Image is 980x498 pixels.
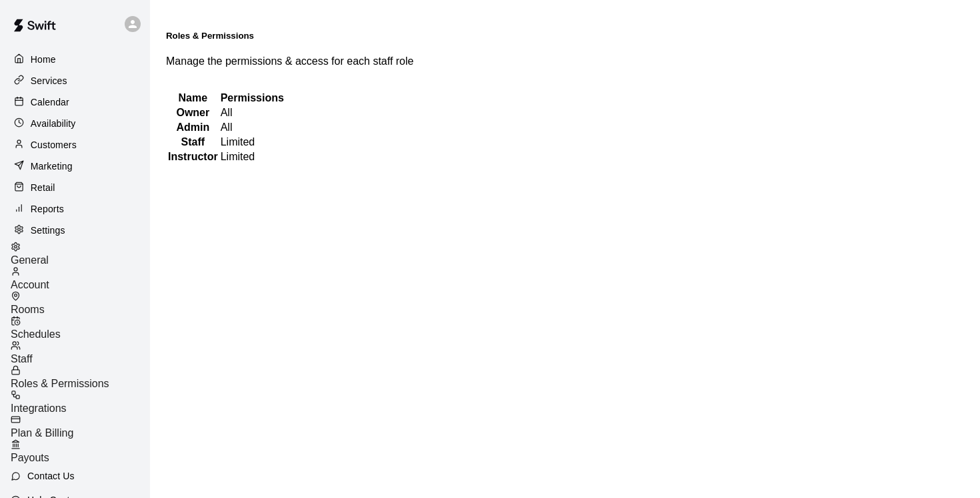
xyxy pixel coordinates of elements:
[11,340,150,365] a: Staff
[11,49,139,69] a: Home
[31,74,67,87] p: Services
[11,452,49,463] span: Payouts
[11,291,150,316] a: Rooms
[220,136,285,149] td: Limited
[220,150,285,164] td: Limited
[11,304,45,315] span: Rooms
[27,469,75,483] p: Contact Us
[220,106,285,119] td: All
[11,365,150,390] a: Roles & Permissions
[167,121,219,134] th: Admin
[31,95,69,109] p: Calendar
[31,224,65,237] p: Settings
[220,121,285,134] td: All
[11,199,139,219] a: Reports
[167,150,219,164] th: Instructor
[31,181,55,194] p: Retail
[11,403,67,414] span: Integrations
[31,160,73,173] p: Marketing
[167,106,219,119] th: Owner
[179,92,208,103] b: Name
[11,353,33,364] span: Staff
[166,55,964,67] p: Manage the permissions & access for each staff role
[11,266,150,291] a: Account
[31,138,77,152] p: Customers
[166,31,964,41] h5: Roles & Permissions
[221,92,284,103] b: Permissions
[11,220,139,240] a: Settings
[31,53,56,66] p: Home
[11,156,139,176] a: Marketing
[31,117,76,130] p: Availability
[11,178,139,198] a: Retail
[11,279,49,290] span: Account
[11,390,150,415] a: Integrations
[11,378,109,389] span: Roles & Permissions
[11,92,139,112] a: Calendar
[31,202,64,216] p: Reports
[11,254,49,266] span: General
[11,242,150,266] a: General
[11,427,73,439] span: Plan & Billing
[166,90,286,165] table: simple table
[11,135,139,155] a: Customers
[11,71,139,91] a: Services
[11,328,61,340] span: Schedules
[11,316,150,340] a: Schedules
[11,113,139,134] a: Availability
[11,415,150,439] a: Plan & Billing
[167,136,219,149] th: Staff
[11,439,150,464] a: Payouts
